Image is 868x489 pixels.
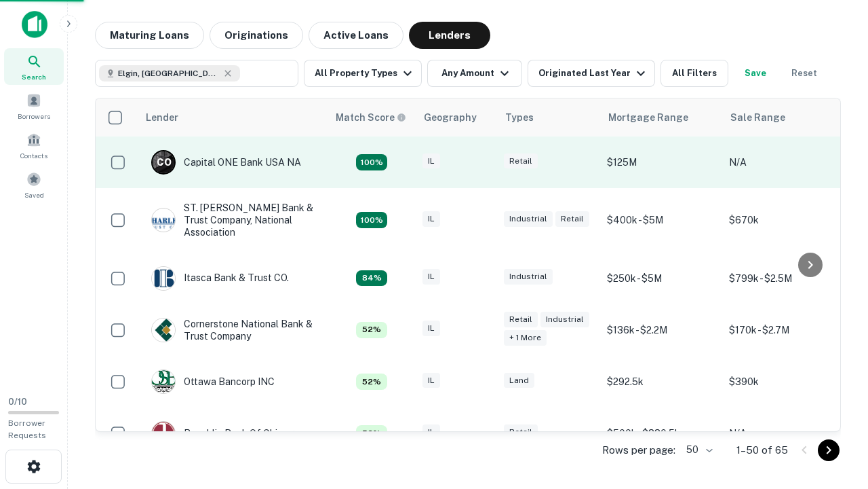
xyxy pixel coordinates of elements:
div: Types [505,109,534,126]
td: $390k [722,356,844,407]
div: Sale Range [730,109,785,126]
button: Save your search to get updates of matches that match your search criteria. [734,60,777,87]
div: Retail [504,312,538,327]
div: ST. [PERSON_NAME] Bank & Trust Company, National Association [151,202,314,239]
a: Contacts [4,127,64,164]
div: Capitalize uses an advanced AI algorithm to match your search with the best lender. The match sco... [356,212,387,228]
div: Retail [504,424,538,440]
td: $400k - $5M [600,188,722,253]
td: $136k - $2.2M [600,304,722,356]
th: Types [497,98,600,137]
div: Mortgage Range [608,109,688,126]
div: + 1 more [504,330,547,346]
span: Search [22,71,46,82]
img: picture [152,267,175,290]
img: picture [152,319,175,342]
div: Itasca Bank & Trust CO. [151,266,289,291]
span: 0 / 10 [8,397,27,407]
td: $670k [722,188,844,253]
div: IL [422,424,440,440]
div: 50 [681,440,715,460]
span: Elgin, [GEOGRAPHIC_DATA], [GEOGRAPHIC_DATA] [118,67,220,79]
div: Geography [424,109,477,126]
div: Capital ONE Bank USA NA [151,150,301,175]
button: Maturing Loans [95,22,204,49]
td: $292.5k [600,356,722,407]
td: $125M [600,137,722,188]
th: Lender [138,98,328,137]
td: $250k - $5M [600,253,722,304]
td: N/A [722,137,844,188]
div: Land [504,373,534,388]
td: $500k - $880.5k [600,407,722,459]
a: Borrowers [4,88,64,124]
p: Rows per page: [602,442,675,458]
th: Geography [416,98,497,137]
div: Capitalize uses an advanced AI algorithm to match your search with the best lender. The match sco... [356,425,387,441]
iframe: Chat Widget [800,380,868,446]
div: Capitalize uses an advanced AI algorithm to match your search with the best lender. The match sco... [356,270,387,287]
img: picture [152,209,175,232]
button: Active Loans [309,22,403,49]
div: IL [422,211,440,227]
div: Capitalize uses an advanced AI algorithm to match your search with the best lender. The match sco... [356,154,387,170]
div: Republic Bank Of Chicago [151,421,300,446]
div: IL [422,373,440,388]
div: Capitalize uses an advanced AI algorithm to match your search with the best lender. The match sco... [356,374,387,390]
td: $799k - $2.5M [722,253,844,304]
div: IL [422,153,440,169]
button: Originations [210,22,303,49]
button: Any Amount [427,60,522,87]
td: $170k - $2.7M [722,304,844,356]
td: N/A [722,407,844,459]
button: All Filters [660,60,728,87]
div: IL [422,269,440,285]
th: Sale Range [722,98,844,137]
div: Capitalize uses an advanced AI algorithm to match your search with the best lender. The match sco... [336,110,406,125]
h6: Match Score [336,110,403,125]
div: Ottawa Bancorp INC [151,369,275,394]
p: C O [157,156,171,170]
a: Search [4,48,64,85]
th: Mortgage Range [600,98,722,137]
span: Saved [24,189,44,200]
div: Retail [555,211,589,227]
div: Lender [146,109,178,126]
span: Borrower Requests [8,418,46,440]
button: All Property Types [304,60,422,87]
span: Borrowers [18,111,50,122]
img: picture [152,370,175,393]
span: Contacts [20,150,47,161]
div: Capitalize uses an advanced AI algorithm to match your search with the best lender. The match sco... [356,322,387,338]
button: Reset [783,60,826,87]
div: Industrial [504,269,553,285]
div: IL [422,321,440,336]
a: Saved [4,166,64,203]
button: Lenders [409,22,490,49]
button: Go to next page [818,439,840,461]
div: Retail [504,153,538,169]
div: Originated Last Year [538,65,649,81]
div: Industrial [504,211,553,227]
div: Industrial [540,312,589,327]
div: Cornerstone National Bank & Trust Company [151,318,314,342]
p: 1–50 of 65 [736,442,788,458]
th: Capitalize uses an advanced AI algorithm to match your search with the best lender. The match sco... [328,98,416,137]
img: picture [152,422,175,445]
button: Originated Last Year [528,60,655,87]
img: capitalize-icon.png [22,11,47,38]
